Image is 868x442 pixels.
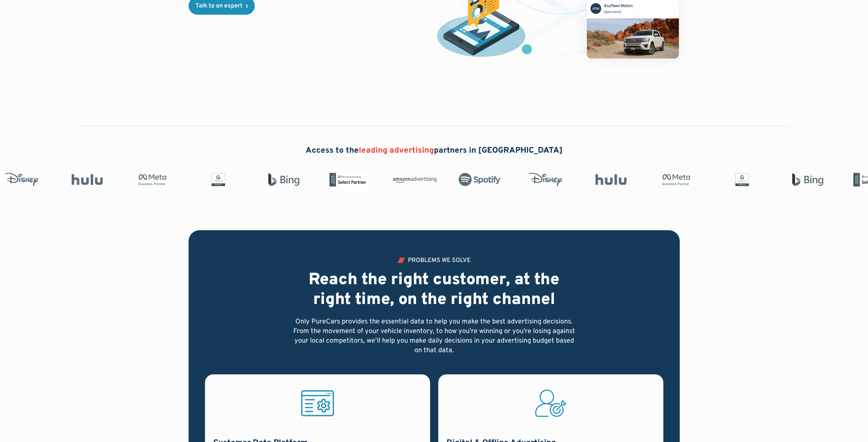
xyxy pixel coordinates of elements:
img: Amazon Advertising [393,174,437,185]
h2: Reach the right customer, at the right time, on the right channel [292,271,576,310]
img: Hulu [589,174,633,185]
img: Microsoft Advertising Partner [327,173,371,187]
img: Bing [262,173,306,187]
img: Spotify [458,173,502,187]
img: Disney [524,173,568,187]
p: Only PureCars provides the essential data to help you make the best advertising decisions. From t... [292,317,576,355]
img: Bing [786,173,829,187]
img: Google Partner [720,173,764,187]
div: Talk to an expert [195,3,242,9]
img: Meta Business Partner [655,173,698,187]
h2: Access to the partners in [GEOGRAPHIC_DATA] [306,145,563,157]
div: PROBLEMS WE SOLVE [408,258,471,264]
img: Google Partner [196,173,240,187]
img: Hulu [65,174,109,185]
span: leading advertising [359,146,434,156]
img: Meta Business Partner [131,173,175,187]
